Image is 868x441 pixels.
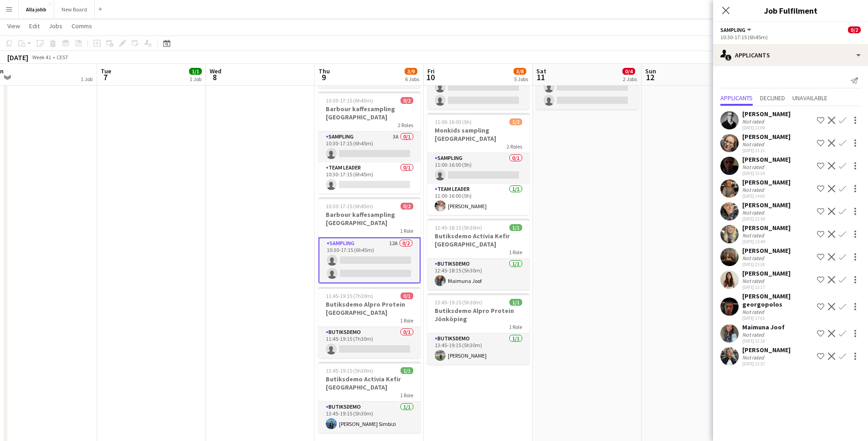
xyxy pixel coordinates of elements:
[318,105,421,121] h3: Barbour kaffesampling [GEOGRAPHIC_DATA]
[792,95,827,101] span: Unavailable
[713,44,868,66] div: Applicants
[435,299,482,306] span: 13:45-19:15 (5h30m)
[401,292,413,299] span: 0/1
[208,72,221,82] span: 8
[535,72,546,82] span: 11
[400,227,413,234] span: 1 Role
[760,95,785,101] span: Declined
[509,118,522,125] span: 1/2
[742,155,791,164] div: [PERSON_NAME]
[509,323,522,330] span: 1 Role
[318,287,421,358] div: 11:45-19:15 (7h30m)0/1Butiksdemo Alpro Protein [GEOGRAPHIC_DATA]1 RoleButiksdemo0/111:45-19:15 (7...
[7,22,20,30] span: View
[742,277,766,284] div: Not rated
[742,246,791,255] div: [PERSON_NAME]
[435,224,482,231] span: 12:45-18:15 (5h30m)
[400,317,413,324] span: 1 Role
[742,269,791,277] div: [PERSON_NAME]
[401,367,413,374] span: 1/1
[742,141,766,148] div: Not rated
[720,95,753,101] span: Applicants
[742,292,813,308] div: [PERSON_NAME] georgopolos
[68,20,96,32] a: Comms
[536,65,638,109] app-card-role: Sampling6A0/210:30-17:15 (6h45m)
[405,76,419,82] div: 6 Jobs
[742,133,791,141] div: [PERSON_NAME]
[318,163,421,194] app-card-role: Team Leader0/110:30-17:15 (6h45m)
[326,292,373,299] span: 11:45-19:15 (7h30m)
[742,164,766,170] div: Not rated
[427,293,529,364] app-job-card: 13:45-19:15 (5h30m)1/1Butiksdemo Alpro Protein Jönköping1 RoleButiksdemo1/113:45-19:15 (5h30m)[PE...
[509,299,522,306] span: 1/1
[405,68,417,75] span: 3/9
[742,186,766,193] div: Not rated
[720,26,745,33] span: Sampling
[742,201,791,209] div: [PERSON_NAME]
[742,315,813,321] div: [DATE] 17:01
[427,219,529,290] div: 12:45-18:15 (5h30m)1/1Butiksdemo Activia Kefir [GEOGRAPHIC_DATA]1 RoleButiksdemo1/112:45-18:15 (5...
[318,402,421,433] app-card-role: Butiksdemo1/113:45-19:15 (5h30m)[PERSON_NAME] Simbizi
[509,224,522,231] span: 1/1
[742,262,791,267] div: [DATE] 23:30
[318,237,421,283] app-card-role: Sampling12A0/210:30-17:15 (6h45m)
[742,216,791,222] div: [DATE] 21:54
[427,259,529,290] app-card-role: Butiksdemo1/112:45-18:15 (5h30m)Maimuna Joof
[210,67,221,75] span: Wed
[742,178,791,186] div: [PERSON_NAME]
[318,300,421,317] h3: Butiksdemo Alpro Protein [GEOGRAPHIC_DATA]
[56,54,68,61] div: CEST
[622,68,635,75] span: 0/4
[742,354,766,361] div: Not rated
[742,232,766,239] div: Not rated
[318,197,421,283] div: 10:30-17:15 (6h45m)0/2Barbour kaffesampling [GEOGRAPHIC_DATA]1 RoleSampling12A0/210:30-17:15 (6h45m)
[318,210,421,227] h3: Barbour kaffesampling [GEOGRAPHIC_DATA]
[99,72,111,82] span: 7
[326,367,373,374] span: 13:45-19:15 (5h30m)
[318,92,421,194] app-job-card: 10:30-17:15 (6h45m)0/2Barbour kaffesampling [GEOGRAPHIC_DATA]2 RolesSampling3A0/110:30-17:15 (6h4...
[318,362,421,433] app-job-card: 13:45-19:15 (5h30m)1/1Butiksdemo Activia Kefir [GEOGRAPHIC_DATA]1 RoleButiksdemo1/113:45-19:15 (5...
[509,249,522,256] span: 1 Role
[742,148,791,154] div: [DATE] 13:11
[317,72,330,82] span: 9
[742,125,791,131] div: [DATE] 13:09
[101,67,111,75] span: Tue
[623,76,637,82] div: 2 Jobs
[720,26,753,33] button: Sampling
[81,76,92,82] div: 1 Job
[29,22,40,30] span: Edit
[742,239,791,245] div: [DATE] 15:44
[427,126,529,143] h3: Monkids sampling [GEOGRAPHIC_DATA]
[4,20,24,32] a: View
[427,232,529,248] h3: Butiksdemo Activia Kefir [GEOGRAPHIC_DATA]
[427,153,529,184] app-card-role: Sampling0/111:00-16:00 (5h)
[45,20,66,32] a: Jobs
[318,375,421,391] h3: Butiksdemo Activia Kefir [GEOGRAPHIC_DATA]
[401,203,413,210] span: 0/2
[427,65,529,109] app-card-role: Sampling9A0/210:30-17:15 (6h45m)
[401,97,413,104] span: 0/2
[644,72,656,82] span: 12
[536,67,546,75] span: Sat
[427,333,529,364] app-card-role: Butiksdemo1/113:45-19:15 (5h30m)[PERSON_NAME]
[713,5,868,16] h3: Job Fulfilment
[427,67,435,75] span: Fri
[326,203,373,210] span: 10:30-17:15 (6h45m)
[742,110,791,118] div: [PERSON_NAME]
[435,118,472,125] span: 11:00-16:00 (5h)
[49,22,62,30] span: Jobs
[742,118,766,125] div: Not rated
[426,72,435,82] span: 10
[742,338,785,344] div: [DATE] 12:19
[507,143,522,150] span: 2 Roles
[326,97,373,104] span: 10:30-17:15 (6h45m)
[7,53,28,62] div: [DATE]
[26,20,43,32] a: Edit
[742,255,766,262] div: Not rated
[848,26,861,33] span: 0/2
[427,113,529,215] app-job-card: 11:00-16:00 (5h)1/2Monkids sampling [GEOGRAPHIC_DATA]2 RolesSampling0/111:00-16:00 (5h) Team Lead...
[427,307,529,323] h3: Butiksdemo Alpro Protein Jönköping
